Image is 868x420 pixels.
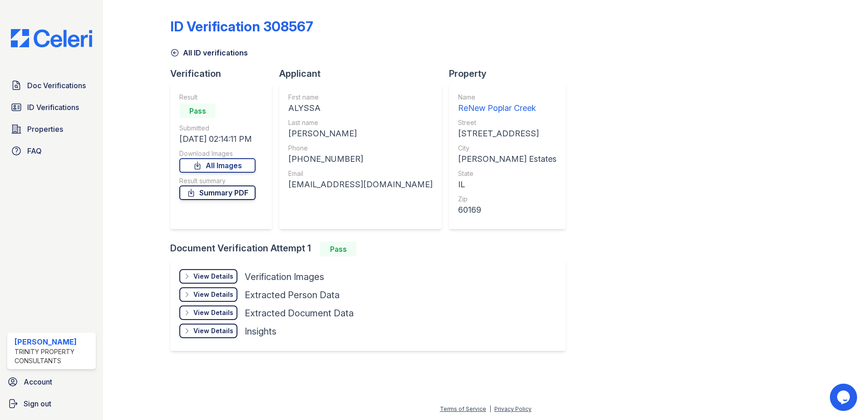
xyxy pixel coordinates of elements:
div: Verification Images [245,270,324,283]
div: View Details [193,326,233,335]
div: Pass [320,242,356,256]
span: Properties [27,124,63,135]
div: Zip [458,195,557,204]
div: [DATE] 02:14:11 PM [179,133,256,145]
a: Terms of Service [440,405,486,412]
iframe: chat widget [830,384,859,411]
div: View Details [193,272,233,281]
div: ALYSSA [288,102,433,115]
div: City [458,144,557,153]
span: Sign out [24,398,51,409]
span: ID Verifications [27,102,79,113]
div: Last name [288,118,433,127]
div: Document Verification Attempt 1 [170,242,573,256]
a: Account [4,373,99,391]
a: All Images [179,158,256,173]
div: View Details [193,290,233,299]
div: Extracted Document Data [245,307,354,320]
div: Applicant [279,67,449,80]
div: Result summary [179,176,256,185]
a: All ID verifications [170,47,248,58]
div: Email [288,169,433,178]
a: Properties [7,120,96,138]
div: State [458,169,557,178]
a: ID Verifications [7,98,96,116]
div: [PHONE_NUMBER] [288,153,433,165]
a: Summary PDF [179,185,256,200]
div: [PERSON_NAME] [288,127,433,140]
a: Privacy Policy [494,405,532,412]
span: Account [24,376,52,387]
a: Sign out [4,395,99,413]
div: [EMAIL_ADDRESS][DOMAIN_NAME] [288,178,433,191]
div: IL [458,178,557,191]
div: Property [449,67,573,80]
div: Extracted Person Data [245,289,340,301]
div: Trinity Property Consultants [15,347,92,365]
div: [PERSON_NAME] [15,336,92,347]
span: FAQ [27,145,42,156]
div: ReNew Poplar Creek [458,102,557,115]
a: Name ReNew Poplar Creek [458,93,557,115]
div: Submitted [179,124,256,133]
img: CE_Logo_Blue-a8612792a0a2168367f1c8372b55b34899dd931a85d93a1a3d3e32e68fde9ad4.png [4,29,99,47]
span: Doc Verifications [27,80,86,91]
div: Result [179,93,256,102]
div: View Details [193,308,233,317]
div: ID Verification 308567 [170,18,313,35]
div: Insights [245,325,276,338]
div: Download Images [179,149,256,158]
div: [PERSON_NAME] Estates [458,153,557,165]
div: 60169 [458,204,557,216]
a: Doc Verifications [7,76,96,95]
div: Phone [288,144,433,153]
div: Street [458,118,557,127]
div: Pass [179,104,216,118]
div: [STREET_ADDRESS] [458,127,557,140]
a: FAQ [7,142,96,160]
div: Name [458,93,557,102]
div: | [489,405,491,412]
div: Verification [170,67,279,80]
div: First name [288,93,433,102]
